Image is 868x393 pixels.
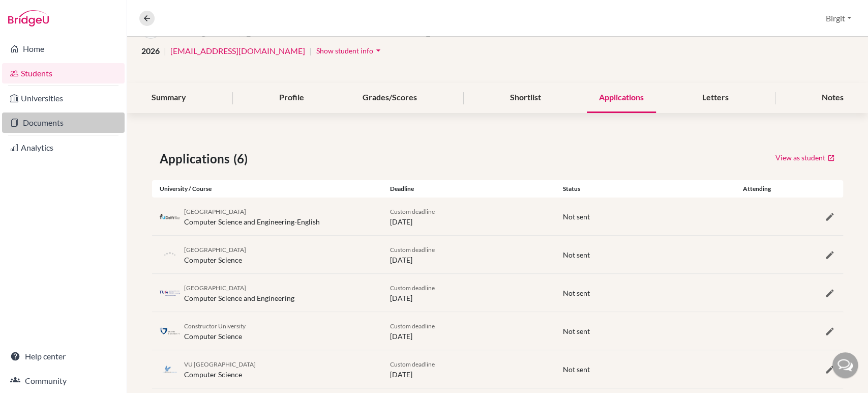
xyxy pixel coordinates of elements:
[563,250,590,259] span: Not sent
[2,113,125,133] a: Documents
[382,282,555,303] div: [DATE]
[184,320,246,342] div: Computer Science
[563,365,590,374] span: Not sent
[160,327,180,334] img: de_jac_l25vy0u0.png
[160,289,180,297] img: nl_tue_z0253icl.png
[184,284,246,292] span: [GEOGRAPHIC_DATA]
[2,88,125,108] a: Universities
[350,83,429,113] div: Grades/Scores
[170,45,305,57] a: [EMAIL_ADDRESS][DOMAIN_NAME]
[382,358,555,380] div: [DATE]
[164,45,166,57] span: |
[563,289,590,297] span: Not sent
[8,10,49,26] img: Bridge-U
[382,206,555,227] div: [DATE]
[390,246,435,254] span: Custom deadline
[390,360,435,368] span: Custom deadline
[316,43,384,59] button: Show student infoarrow_drop_down
[184,244,246,265] div: Computer Science
[2,371,125,391] a: Community
[160,366,180,373] img: nl_vu_idukdpr9.png
[267,83,316,113] div: Profile
[184,208,246,215] span: [GEOGRAPHIC_DATA]
[184,358,256,380] div: Computer Science
[382,320,555,342] div: [DATE]
[390,322,435,330] span: Custom deadline
[810,83,856,113] div: Notes
[690,83,741,113] div: Letters
[728,184,786,193] div: Attending
[587,83,656,113] div: Applications
[184,360,256,368] span: VU [GEOGRAPHIC_DATA]
[563,212,590,221] span: Not sent
[160,213,180,220] img: nl_del_z3hjdhnm.png
[233,150,252,168] span: (6)
[139,83,198,113] div: Summary
[184,282,294,303] div: Computer Science and Engineering
[563,327,590,335] span: Not sent
[309,45,312,57] span: |
[160,244,180,265] img: default-university-logo-42dd438d0b49c2174d4c41c49dcd67eec2da6d16b3a2f6d5de70cc347232e317.png
[184,206,320,227] div: Computer Science and Engineering-English
[2,39,125,59] a: Home
[184,322,246,330] span: Constructor University
[184,246,246,254] span: [GEOGRAPHIC_DATA]
[141,45,160,57] span: 2026
[23,7,44,16] span: Help
[382,244,555,265] div: [DATE]
[2,63,125,83] a: Students
[2,346,125,367] a: Help center
[821,9,856,28] button: Birgit
[775,150,835,165] a: View as student
[152,184,382,193] div: University / Course
[555,184,728,193] div: Status
[390,284,435,292] span: Custom deadline
[2,137,125,158] a: Analytics
[390,208,435,215] span: Custom deadline
[373,45,383,55] i: arrow_drop_down
[316,46,373,55] span: Show student info
[160,150,233,168] span: Applications
[382,184,555,193] div: Deadline
[497,83,553,113] div: Shortlist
